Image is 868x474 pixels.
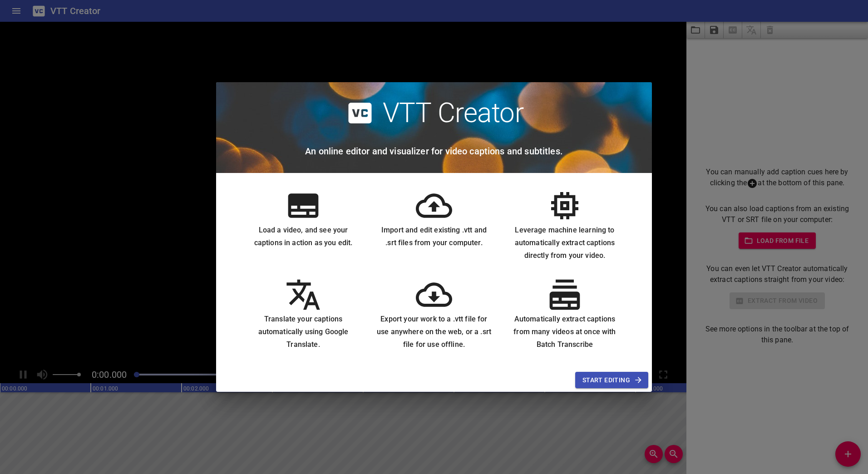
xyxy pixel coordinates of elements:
[376,224,492,249] h6: Import and edit existing .vtt and .srt files from your computer.
[383,97,524,129] h2: VTT Creator
[582,375,641,386] span: Start Editing
[305,144,563,158] h6: An online editor and visualizer for video captions and subtitles.
[507,224,623,262] h6: Leverage machine learning to automatically extract captions directly from your video.
[376,313,492,351] h6: Export your work to a .vtt file for use anywhere on the web, or a .srt file for use offline.
[245,313,361,351] h6: Translate your captions automatically using Google Translate.
[575,372,648,389] button: Start Editing
[507,313,623,351] h6: Automatically extract captions from many videos at once with Batch Transcribe
[245,224,361,249] h6: Load a video, and see your captions in action as you edit.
